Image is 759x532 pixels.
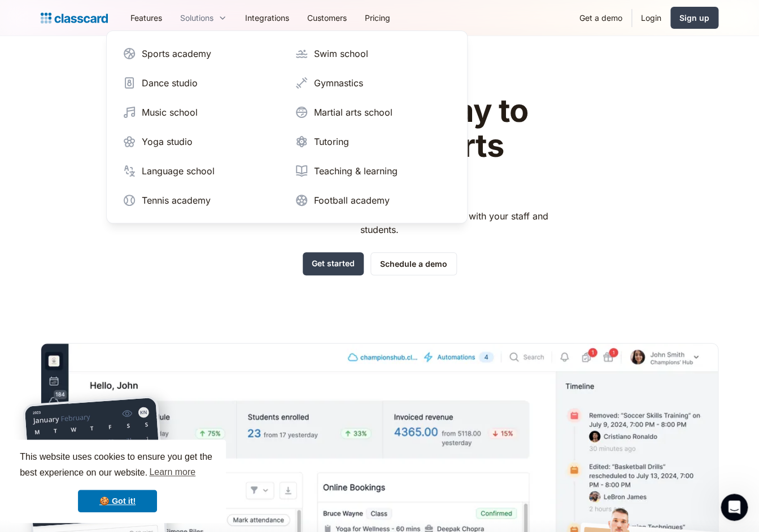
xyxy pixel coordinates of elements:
[118,42,283,65] a: Sports academy
[670,7,718,29] a: Sign up
[171,5,236,30] div: Solutions
[303,252,364,275] a: Get started
[142,164,215,178] div: Language school
[314,164,398,178] div: Teaching & learning
[314,135,349,148] div: Tutoring
[142,76,198,90] div: Dance studio
[142,105,198,119] div: Music school
[142,135,193,148] div: Yoga studio
[679,12,709,24] div: Sign up
[142,194,211,207] div: Tennis academy
[314,105,392,119] div: Martial arts school
[721,494,748,521] iframe: Intercom live chat
[142,47,211,60] div: Sports academy
[41,10,108,26] a: home
[118,101,283,124] a: Music school
[314,194,390,207] div: Football academy
[370,252,457,275] a: Schedule a demo
[290,42,456,65] a: Swim school
[236,5,298,30] a: Integrations
[180,12,213,24] div: Solutions
[118,72,283,94] a: Dance studio
[106,30,468,223] nav: Solutions
[118,160,283,182] a: Language school
[118,130,283,153] a: Yoga studio
[314,76,363,90] div: Gymnastics
[290,72,456,94] a: Gymnastics
[356,5,399,30] a: Pricing
[78,490,157,512] a: dismiss cookie message
[298,5,356,30] a: Customers
[570,5,631,30] a: Get a demo
[314,47,368,60] div: Swim school
[632,5,670,30] a: Login
[9,439,226,523] div: cookieconsent
[20,450,215,481] span: This website uses cookies to ensure you get the best experience on our website.
[290,130,456,153] a: Tutoring
[147,464,197,481] a: learn more about cookies
[290,101,456,124] a: Martial arts school
[121,5,171,30] a: Features
[118,189,283,212] a: Tennis academy
[290,189,456,212] a: Football academy
[290,160,456,182] a: Teaching & learning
